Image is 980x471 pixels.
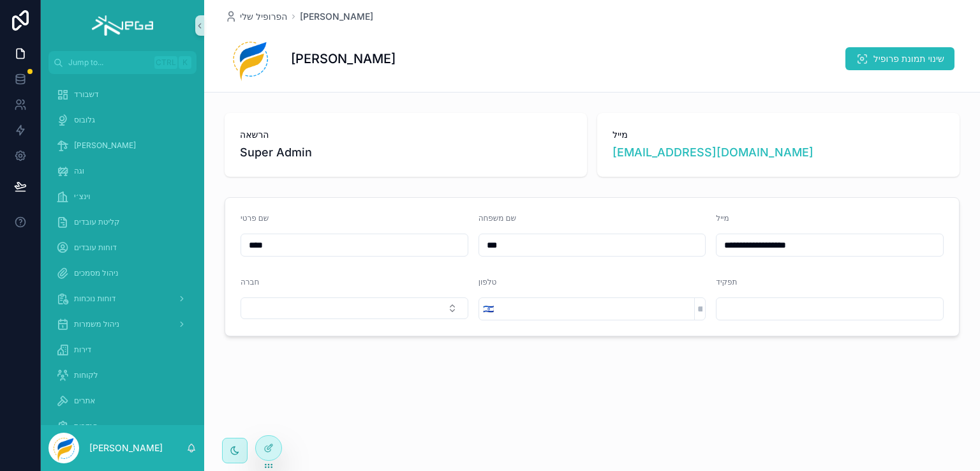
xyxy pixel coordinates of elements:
[48,185,197,208] a: וינצ׳י
[483,303,494,315] span: 🇮🇱
[92,15,152,36] img: App logo
[180,57,190,68] span: K
[479,213,516,223] span: שם משפחה
[300,10,373,23] a: [PERSON_NAME]
[74,89,99,100] span: דשבורד
[612,144,813,161] a: [EMAIL_ADDRESS][DOMAIN_NAME]
[48,51,197,74] button: Jump to...CtrlK
[48,389,197,412] a: אתרים
[74,268,119,278] span: ניהול מסמכים
[873,52,944,65] span: שינוי תמונת פרופיל
[240,128,572,141] span: הרשאה
[74,115,95,125] span: גלובוס
[479,297,498,320] button: Select Button
[479,277,497,287] span: טלפון
[240,144,312,161] span: Super Admin
[74,243,117,253] span: דוחות עובדים
[74,421,98,431] span: הגדרות
[154,56,177,69] span: Ctrl
[48,338,197,361] a: דירות
[74,370,98,380] span: לקוחות
[48,415,197,438] a: הגדרות
[48,83,197,106] a: דשבורד
[240,10,287,23] span: הפרופיל שלי
[74,191,91,202] span: וינצ׳י
[48,262,197,285] a: ניהול מסמכים
[241,297,468,319] button: Select Button
[74,217,120,227] span: קליטת עובדים
[48,236,197,259] a: דוחות עובדים
[48,287,197,310] a: דוחות נוכחות
[41,74,204,425] div: scrollable content
[48,313,197,336] a: ניהול משמרות
[612,128,944,141] span: מייל
[845,47,954,70] button: שינוי תמונת פרופיל
[48,108,197,131] a: גלובוס
[89,442,163,454] p: [PERSON_NAME]
[48,211,197,234] a: קליטת עובדים
[716,213,729,223] span: מייל
[48,134,197,157] a: [PERSON_NAME]
[225,10,287,23] a: הפרופיל שלי
[74,140,136,151] span: [PERSON_NAME]
[74,166,84,176] span: וגה
[74,345,91,355] span: דירות
[241,277,259,287] span: חברה
[716,277,737,287] span: תפקיד
[74,396,95,406] span: אתרים
[74,319,119,329] span: ניהול משמרות
[74,294,115,304] span: דוחות נוכחות
[241,213,269,223] span: שם פרטי
[291,50,396,68] h1: [PERSON_NAME]
[68,57,149,68] span: Jump to...
[48,364,197,387] a: לקוחות
[48,160,197,183] a: וגה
